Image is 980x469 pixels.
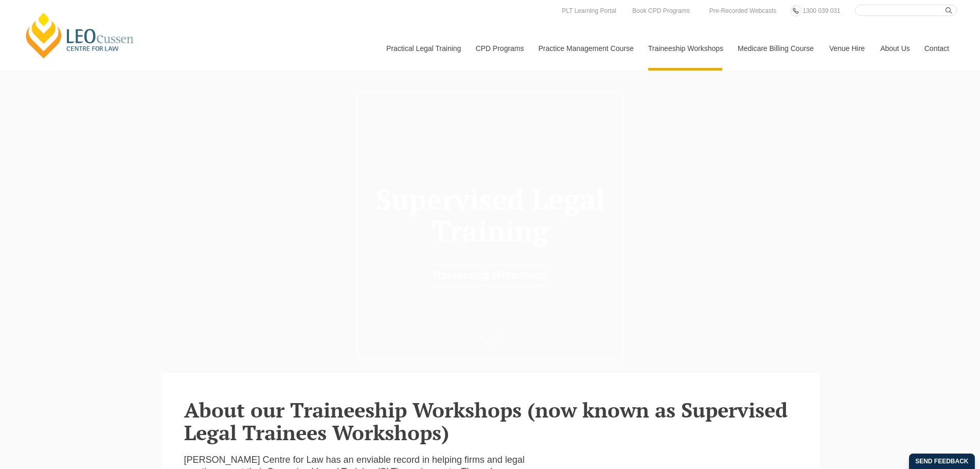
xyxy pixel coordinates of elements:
[531,26,640,71] a: Practice Management Course
[630,5,692,16] a: Book CPD Programs
[432,265,548,286] a: Traineeship Workshops
[184,398,796,444] h2: About our Traineeship Workshops (now known as Supervised Legal Trainees Workshops)
[468,26,530,71] a: CPD Programs
[822,26,872,71] a: Venue Hire
[730,26,822,71] a: Medicare Billing Course
[803,7,840,14] span: 1300 039 031
[640,26,730,71] a: Traineeship Workshops
[559,5,619,16] a: PLT Learning Portal
[707,5,779,16] a: Pre-Recorded Webcasts
[23,11,137,60] a: [PERSON_NAME] Centre for Law
[872,26,917,71] a: About Us
[917,26,957,71] a: Contact
[911,400,954,443] iframe: LiveChat chat widget
[800,5,843,16] a: 1300 039 031
[372,184,608,246] h1: Supervised Legal Training
[379,26,468,71] a: Practical Legal Training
